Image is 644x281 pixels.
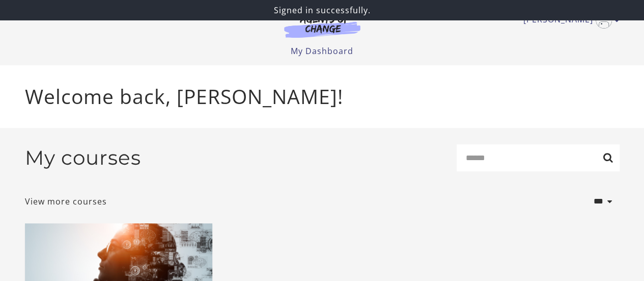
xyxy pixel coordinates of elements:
p: Signed in successfully. [4,4,640,16]
p: Welcome back, [PERSON_NAME]! [25,82,620,112]
img: Agents of Change Logo [273,14,371,38]
a: My Dashboard [291,45,353,57]
h2: My courses [25,146,141,170]
a: View more courses [25,195,107,208]
a: Toggle menu [523,12,614,29]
